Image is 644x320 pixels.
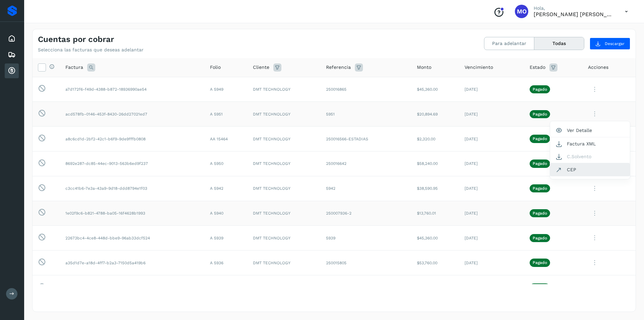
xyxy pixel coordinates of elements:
[550,137,630,150] button: Factura XML
[5,31,19,46] div: Inicio
[5,47,19,62] div: Embarques
[550,150,630,163] button: C.Solvento
[550,124,630,137] button: Ver Detalle
[5,63,19,78] div: Cuentas por cobrar
[550,163,630,176] button: CEP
